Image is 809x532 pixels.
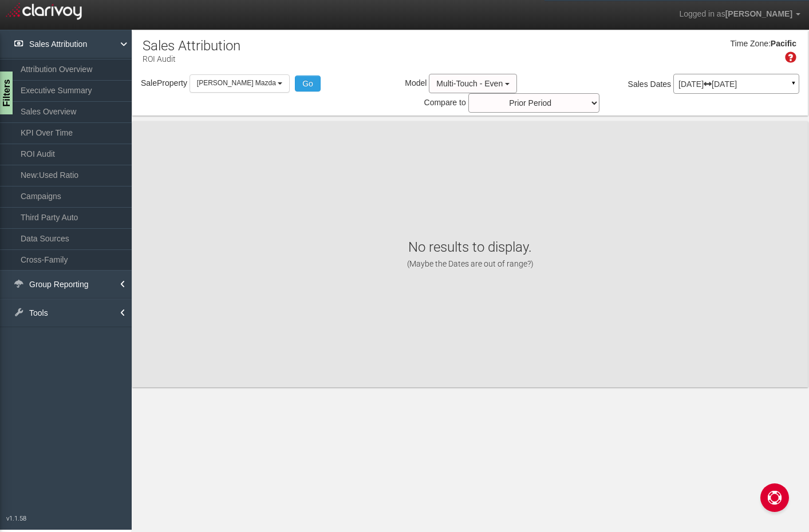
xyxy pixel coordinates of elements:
button: [PERSON_NAME] Mazda [190,74,290,92]
span: Sale [141,78,157,88]
h1: No results to display. [144,239,796,269]
span: Multi-Touch - Even [436,79,503,88]
p: ROI Audit [143,50,240,65]
span: Dates [650,80,672,89]
span: (Maybe the Dates are out of range?) [407,259,534,268]
span: [PERSON_NAME] Mazda [197,79,276,87]
p: [DATE] [DATE] [678,80,794,88]
h1: Sales Attribution [143,38,240,53]
span: [PERSON_NAME] [725,9,792,18]
a: ▼ [788,77,799,95]
span: Logged in as [679,9,725,18]
span: Sales [628,80,648,89]
button: Multi-Touch - Even [429,74,517,93]
a: Logged in as[PERSON_NAME] [670,1,809,28]
button: Go [295,76,321,92]
div: Pacific [771,38,796,50]
div: Time Zone: [727,38,771,50]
